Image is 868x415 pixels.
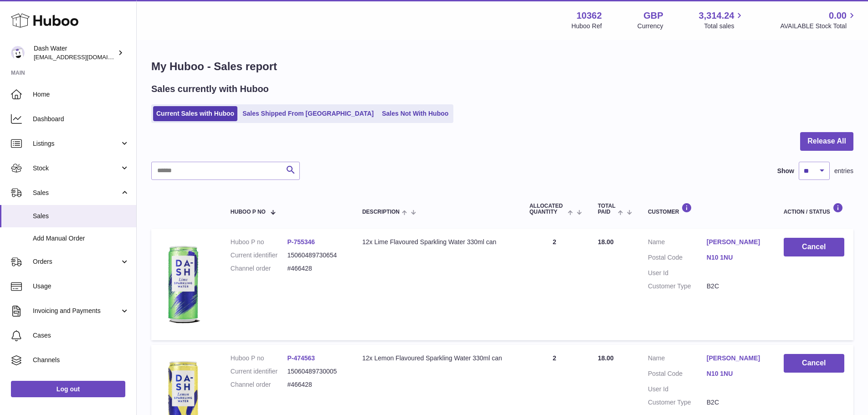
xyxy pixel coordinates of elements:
[33,331,129,340] span: Cases
[33,307,120,315] span: Invoicing and Payments
[707,238,765,246] a: [PERSON_NAME]
[151,83,269,95] h2: Sales currently with Huboo
[800,132,853,151] button: Release All
[780,10,857,31] a: 0.00 AVAILABLE Stock Total
[153,106,237,121] a: Current Sales with Huboo
[598,354,614,362] span: 18.00
[231,264,288,273] dt: Channel order
[34,44,116,61] div: Dash Water
[33,90,129,99] span: Home
[707,282,765,291] dd: B2C
[362,238,511,246] div: 12x Lime Flavoured Sparkling Water 330ml can
[287,251,344,260] dd: 15060489730654
[829,10,847,22] span: 0.00
[362,209,400,215] span: Description
[707,354,765,363] a: [PERSON_NAME]
[648,385,707,394] dt: User Id
[648,253,707,264] dt: Postal Code
[33,212,129,220] span: Sales
[784,354,844,373] button: Cancel
[231,354,288,363] dt: Huboo P no
[780,22,857,31] span: AVAILABLE Stock Total
[699,10,745,31] a: 3,314.24 Total sales
[151,59,853,74] h1: My Huboo - Sales report
[834,167,853,175] span: entries
[362,354,511,363] div: 12x Lemon Flavoured Sparkling Water 330ml can
[231,380,288,389] dt: Channel order
[707,398,765,407] dd: B2C
[648,238,707,249] dt: Name
[643,10,663,22] strong: GBP
[648,369,707,380] dt: Postal Code
[571,22,602,31] div: Huboo Ref
[231,238,288,246] dt: Huboo P no
[34,53,134,61] span: [EMAIL_ADDRESS][DOMAIN_NAME]
[11,46,25,60] img: internalAdmin-10362@internal.huboo.com
[784,203,844,215] div: Action / Status
[33,115,129,123] span: Dashboard
[287,380,344,389] dd: #466428
[33,282,129,291] span: Usage
[648,269,707,277] dt: User Id
[598,203,616,215] span: Total paid
[287,264,344,273] dd: #466428
[707,253,765,262] a: N10 1NU
[648,354,707,365] dt: Name
[648,398,707,407] dt: Customer Type
[704,22,745,31] span: Total sales
[648,203,765,215] div: Customer
[33,234,129,243] span: Add Manual Order
[33,164,120,173] span: Stock
[160,238,206,329] img: 103621706197473.png
[33,139,120,148] span: Listings
[707,369,765,378] a: N10 1NU
[598,238,614,246] span: 18.00
[784,238,844,256] button: Cancel
[239,106,377,121] a: Sales Shipped From [GEOGRAPHIC_DATA]
[637,22,663,31] div: Currency
[699,10,734,22] span: 3,314.24
[33,189,120,197] span: Sales
[231,209,266,215] span: Huboo P no
[33,356,129,364] span: Channels
[576,10,602,22] strong: 10362
[33,257,120,266] span: Orders
[777,167,794,175] label: Show
[231,367,288,376] dt: Current identifier
[529,203,565,215] span: ALLOCATED Quantity
[379,106,452,121] a: Sales Not With Huboo
[648,282,707,291] dt: Customer Type
[11,381,125,397] a: Log out
[287,354,315,362] a: P-474563
[231,251,288,260] dt: Current identifier
[520,229,589,340] td: 2
[287,367,344,376] dd: 15060489730005
[287,238,315,246] a: P-755346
